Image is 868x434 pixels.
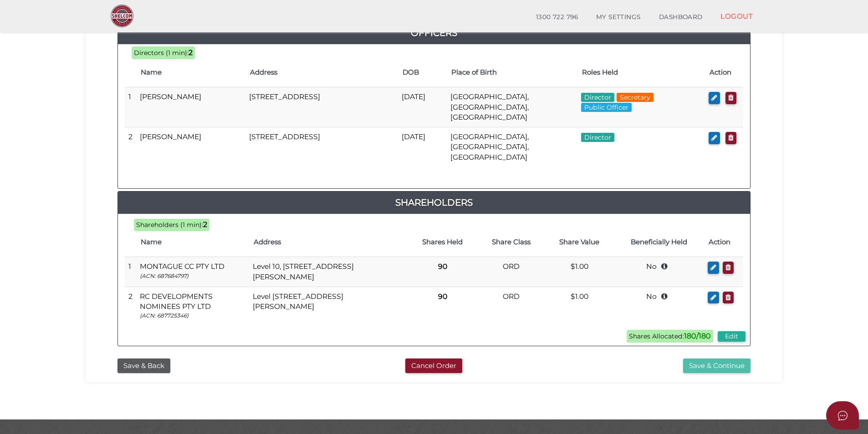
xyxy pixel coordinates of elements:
[125,257,136,287] td: 1
[136,287,249,324] td: RC DEVELOPMENTS NOMINEES PTY LTD
[438,262,447,271] b: 90
[545,287,613,324] td: $1.00
[125,87,136,127] td: 1
[709,238,739,246] h4: Action
[136,257,249,287] td: MONTAGUE CC PTY LTD
[527,8,587,26] a: 1300 722 796
[125,127,136,167] td: 2
[438,292,447,301] b: 90
[136,127,245,167] td: [PERSON_NAME]
[398,127,447,167] td: [DATE]
[545,257,613,287] td: $1.00
[136,221,203,229] span: Shareholders (1 min):
[581,133,614,142] span: Director
[403,69,442,76] h4: DOB
[140,312,245,319] p: (ACN: 687725346)
[136,87,245,127] td: [PERSON_NAME]
[250,69,393,76] h4: Address
[117,358,170,373] button: Save & Back
[405,358,462,373] button: Cancel Order
[650,8,712,26] a: DASHBOARD
[141,238,245,246] h4: Name
[141,69,241,76] h4: Name
[550,238,609,246] h4: Share Value
[718,331,745,342] button: Edit
[203,220,207,229] b: 2
[711,7,762,25] a: LOGOUT
[451,69,573,76] h4: Place of Birth
[683,358,751,373] button: Save & Continue
[413,238,472,246] h4: Shares Held
[614,287,705,324] td: No
[581,103,632,112] span: Public Officer
[617,93,654,102] span: Secretary
[125,287,136,324] td: 2
[581,93,614,102] span: Director
[249,287,408,324] td: Level [STREET_ADDRESS][PERSON_NAME]
[477,287,545,324] td: ORD
[710,69,739,76] h4: Action
[618,238,700,246] h4: Beneficially Held
[245,87,398,127] td: [STREET_ADDRESS]
[826,401,859,429] button: Open asap
[582,69,700,76] h4: Roles Held
[627,330,713,343] span: Shares Allocated:
[118,25,750,40] a: Officers
[249,257,408,287] td: Level 10, [STREET_ADDRESS][PERSON_NAME]
[189,48,193,57] b: 2
[140,272,245,280] p: (ACN: 687684797)
[684,332,711,340] b: 180/180
[447,127,577,167] td: [GEOGRAPHIC_DATA], [GEOGRAPHIC_DATA], [GEOGRAPHIC_DATA]
[398,87,447,127] td: [DATE]
[254,238,403,246] h4: Address
[245,127,398,167] td: [STREET_ADDRESS]
[614,257,705,287] td: No
[587,8,650,26] a: MY SETTINGS
[447,87,577,127] td: [GEOGRAPHIC_DATA], [GEOGRAPHIC_DATA], [GEOGRAPHIC_DATA]
[118,195,750,210] a: Shareholders
[134,49,189,57] span: Directors (1 min):
[481,238,541,246] h4: Share Class
[477,257,545,287] td: ORD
